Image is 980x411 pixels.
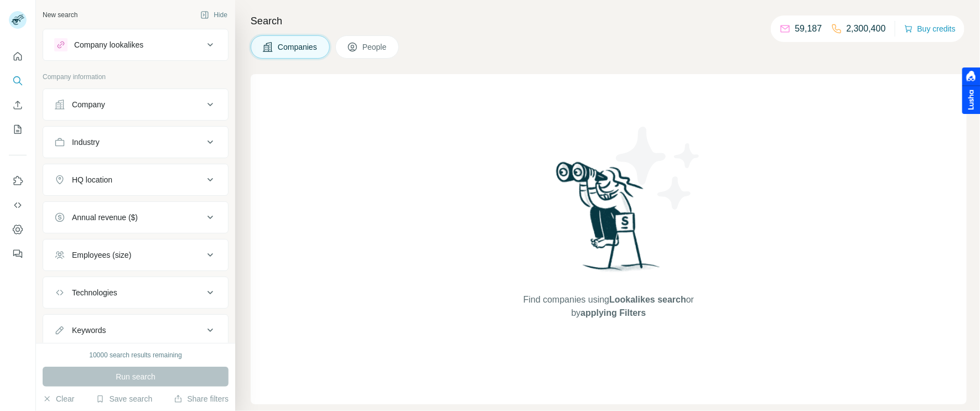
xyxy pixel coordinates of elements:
[43,167,228,193] button: HQ location
[89,350,182,360] div: 10000 search results remaining
[580,308,646,318] span: applying Filters
[43,242,228,268] button: Employees (size)
[278,41,318,53] span: Companies
[251,13,967,29] h4: Search
[847,22,886,35] p: 2,300,400
[520,293,697,320] span: Find companies using or by
[795,22,822,35] p: 59,187
[96,393,152,404] button: Save search
[72,249,131,261] div: Employees (size)
[43,279,228,306] button: Technologies
[9,71,27,91] button: Search
[43,10,77,20] div: New search
[43,204,228,231] button: Annual revenue ($)
[72,137,100,148] div: Industry
[904,21,956,37] button: Buy credits
[9,119,27,139] button: My lists
[9,95,27,115] button: Enrich CSV
[609,295,686,304] span: Lookalikes search
[43,317,228,344] button: Keywords
[43,32,228,58] button: Company lookalikes
[43,72,229,82] p: Company information
[9,220,27,240] button: Dashboard
[174,393,229,404] button: Share filters
[9,195,27,215] button: Use Surfe API
[72,99,105,110] div: Company
[72,174,112,185] div: HQ location
[43,91,228,118] button: Company
[74,39,143,50] div: Company lookalikes
[362,41,388,53] span: People
[9,46,27,66] button: Quick start
[43,129,228,155] button: Industry
[72,212,138,223] div: Annual revenue ($)
[9,244,27,264] button: Feedback
[551,159,666,282] img: Surfe Illustration - Woman searching with binoculars
[72,325,106,336] div: Keywords
[193,7,235,23] button: Hide
[609,118,708,218] img: Surfe Illustration - Stars
[9,171,27,191] button: Use Surfe on LinkedIn
[43,393,74,404] button: Clear
[72,287,117,298] div: Technologies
